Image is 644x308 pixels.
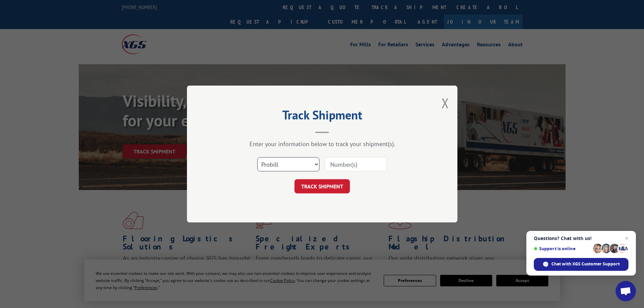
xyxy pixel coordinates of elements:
[616,281,636,301] div: Open chat
[442,94,449,112] button: Close modal
[221,110,424,123] h2: Track Shipment
[534,258,628,271] div: Chat with XGS Customer Support
[294,179,350,193] button: TRACK SHIPMENT
[623,234,631,242] span: Close chat
[325,157,387,171] input: Number(s)
[221,140,424,148] div: Enter your information below to track your shipment(s).
[551,261,620,267] span: Chat with XGS Customer Support
[534,236,628,241] span: Questions? Chat with us!
[534,246,591,251] span: Support is online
